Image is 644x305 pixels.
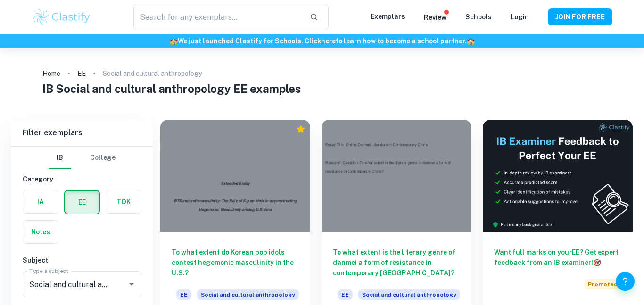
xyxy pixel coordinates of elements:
[42,80,602,97] h1: IB Social and cultural anthropology EE examples
[424,12,446,23] p: Review
[465,13,492,21] a: Schools
[2,36,642,46] h6: We just launched Clastify for Schools. Click to learn how to become a school partner.
[23,190,58,213] button: IA
[494,247,621,268] h6: Want full marks on your EE ? Get expert feedback from an IB examiner!
[49,147,71,169] button: IB
[296,124,305,134] div: Premium
[106,190,141,213] button: TOK
[172,247,299,278] h6: To what extent do Korean pop idols contest hegemonic masculinity in the U.S.?
[90,147,116,169] button: College
[65,191,99,214] button: EE
[584,279,621,289] span: Promoted
[133,4,302,30] input: Search for any exemplars...
[11,120,153,146] h6: Filter exemplars
[321,37,336,45] a: here
[42,67,60,80] a: Home
[103,68,202,79] p: Social and cultural anthropology
[371,11,405,22] p: Exemplars
[616,272,635,291] button: Help and Feedback
[197,289,299,300] span: Social and cultural anthropology
[483,120,633,232] img: Thumbnail
[358,289,460,300] span: Social and cultural anthropology
[511,13,529,21] a: Login
[176,289,191,300] span: EE
[338,289,353,300] span: EE
[333,247,460,278] h6: To what extent is the literary genre of danmei a form of resistance in contemporary [GEOGRAPHIC_D...
[170,37,178,45] span: 🏫
[77,67,86,80] a: EE
[23,221,58,243] button: Notes
[548,8,612,25] button: JOIN FOR FREE
[23,255,141,265] h6: Subject
[23,174,141,184] h6: Category
[29,267,68,275] label: Type a subject
[467,37,475,45] span: 🏫
[125,278,138,291] button: Open
[32,8,91,26] img: Clastify logo
[593,259,601,266] span: 🎯
[49,147,116,169] div: Filter type choice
